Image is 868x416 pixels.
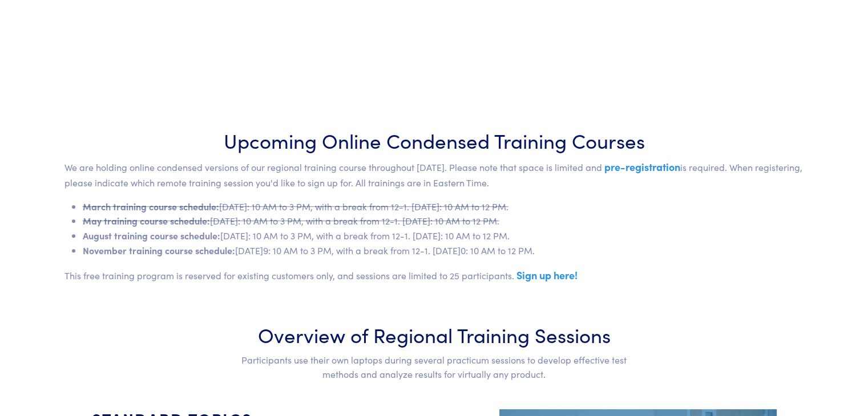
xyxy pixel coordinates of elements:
[64,267,804,284] p: This free training program is reserved for existing customers only, and sessions are limited to 2...
[83,244,235,256] span: November training course schedule:
[239,353,629,382] p: Participants use their own laptops during several practicum sessions to develop effective test me...
[64,158,804,190] p: We are holding online condensed versions of our regional training course throughout [DATE]. Pleas...
[83,229,220,242] span: August training course schedule:
[83,229,804,243] li: [DATE]: 10 AM to 3 PM, with a break from 12-1. [DATE]: 10 AM to 12 PM.
[604,160,680,174] a: pre-registration
[64,126,804,154] h3: Upcoming Online Condensed Training Courses
[516,268,578,282] a: Sign up here!
[239,320,629,348] h3: Overview of Regional Training Sessions
[83,214,210,227] span: May training course schedule:
[83,200,219,213] span: March training course schedule:
[83,243,804,258] li: [DATE]9: 10 AM to 3 PM, with a break from 12-1. [DATE]0: 10 AM to 12 PM.
[83,199,804,214] li: [DATE]: 10 AM to 3 PM, with a break from 12-1. [DATE]: 10 AM to 12 PM.
[83,214,804,229] li: [DATE]: 10 AM to 3 PM, with a break from 12-1. [DATE]: 10 AM to 12 PM.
